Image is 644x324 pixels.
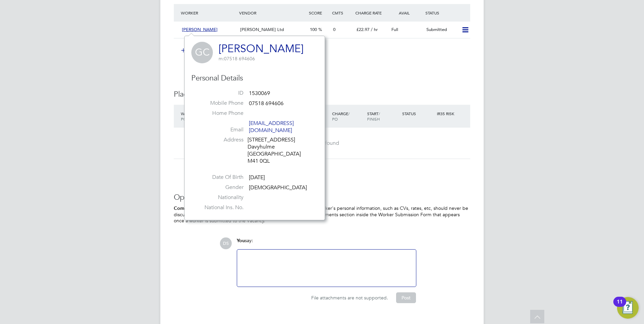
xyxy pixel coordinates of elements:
div: Score [307,7,330,19]
h3: Placements [174,90,470,99]
div: Start [365,107,400,125]
span: 0 [333,27,335,32]
span: You [237,238,245,244]
span: 100 [310,27,317,32]
div: Vendor [237,7,307,19]
span: / PO [332,111,350,122]
span: [DATE] [249,174,265,181]
span: £22.97 [356,27,369,32]
span: 07518 694606 [249,100,284,107]
div: Avail [389,7,424,19]
span: [PERSON_NAME] Ltd [240,27,284,32]
button: Open Resource Center, 11 new notifications [617,297,639,319]
div: [STREET_ADDRESS] Davyhulme [GEOGRAPHIC_DATA] M41 0QL [248,136,312,164]
div: No data found [181,140,463,147]
span: [DEMOGRAPHIC_DATA] [249,184,307,191]
label: Mobile Phone [196,100,244,107]
h3: Operational Instructions & Comments [174,193,470,202]
span: 07518 694606 [219,56,255,62]
div: Status [424,7,470,19]
div: Worker [179,107,226,125]
p: Worker's personal information, such as CVs, rates, etc, should never be discussed in this section... [174,205,470,224]
span: / hr [371,27,378,32]
span: GC [191,42,213,63]
a: [PERSON_NAME] [219,42,303,55]
label: Address [196,136,244,143]
b: Comments on this page are visible to all Vendors in the Vacancy. [174,205,317,211]
span: m: [219,56,224,62]
span: [PERSON_NAME] [182,27,218,32]
div: IR35 Risk [435,107,458,120]
span: / Position [181,111,200,122]
div: say: [237,237,416,249]
div: Status [400,107,436,120]
span: 1530069 [249,90,270,97]
label: National Ins. No. [196,204,244,211]
label: Date Of Birth [196,174,244,181]
button: Submit Worker [176,45,227,56]
label: Home Phone [196,110,244,117]
label: Gender [196,184,244,191]
div: 11 [617,302,623,311]
span: DS [220,237,232,249]
h3: Personal Details [191,73,318,83]
span: / Finish [367,111,380,122]
label: ID [196,90,244,97]
label: Nationality [196,194,244,201]
div: Charge Rate [354,7,389,19]
button: Post [396,292,416,303]
div: Submitted [424,24,459,35]
div: Charge [330,107,365,125]
div: Worker [179,7,237,19]
div: Cmts [330,7,354,19]
span: Full [391,27,398,32]
label: Email [196,126,244,133]
a: [EMAIL_ADDRESS][DOMAIN_NAME] [249,120,294,134]
span: File attachments are not supported. [311,295,388,301]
